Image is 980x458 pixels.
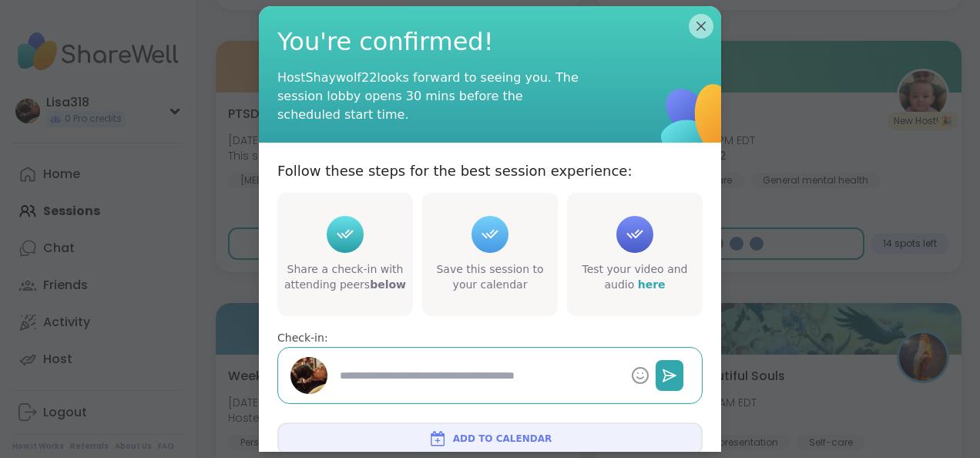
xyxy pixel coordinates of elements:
div: Test your video and audio [570,262,700,292]
div: Save this session to your calendar [425,262,555,292]
img: ShareWell Logomark [428,429,447,448]
b: below [370,278,406,291]
span: Check-in: [277,332,328,344]
img: ShareWell Logomark [618,41,780,204]
div: Share a check-in with attending peers [280,262,410,292]
a: here [638,278,666,291]
img: Lisa318 [290,357,327,394]
span: You're confirmed! [277,25,703,59]
p: Follow these steps for the best session experience: [277,161,633,180]
span: Add to Calendar [453,432,552,446]
button: Add to Calendar [277,423,703,455]
div: Host Shaywolf22 looks forward to seeing you. The session lobby opens 30 mins before the scheduled... [277,69,586,124]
